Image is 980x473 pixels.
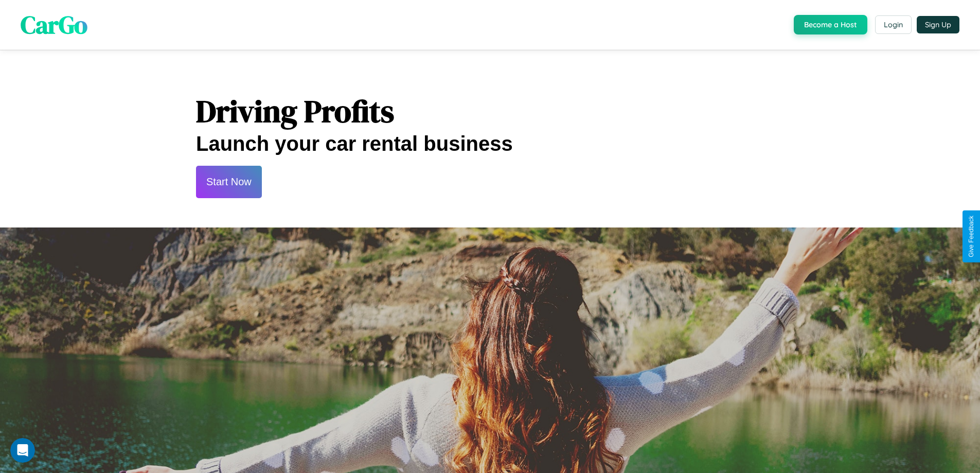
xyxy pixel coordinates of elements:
iframe: Intercom live chat [10,438,35,463]
button: Sign Up [917,16,959,33]
button: Login [875,15,912,34]
h2: Launch your car rental business [196,132,784,155]
span: CarGo [21,8,87,42]
h1: Driving Profits [196,90,784,132]
div: Give Feedback [968,216,975,257]
button: Start Now [196,166,262,198]
button: Become a Host [794,15,867,34]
